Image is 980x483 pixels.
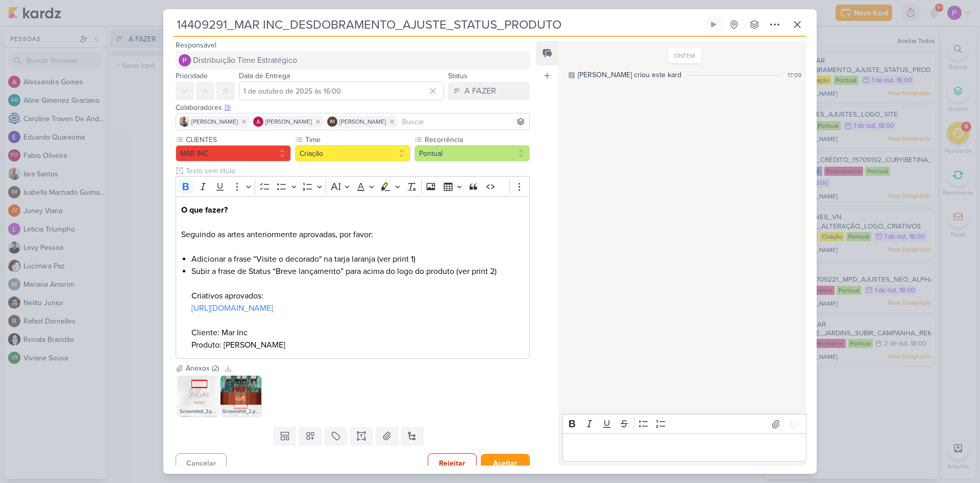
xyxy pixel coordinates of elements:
[176,145,291,162] button: MAR INC
[184,166,530,176] input: Texto sem título
[414,145,530,162] button: Pontual
[327,117,337,127] div: Isabella Machado Guimarães
[181,205,228,215] strong: O que fazer?
[176,41,216,50] label: Responsável
[424,134,530,145] label: Recorrência
[330,120,335,125] p: IM
[481,454,530,473] button: Aceitar
[193,54,297,66] span: Distribuição Time Estratégico
[220,376,261,417] img: D03PYbyFwRvRgvyBlBmBuMQf7ygIzVorBX2hUt0C.png
[265,117,312,126] span: [PERSON_NAME]
[220,406,261,417] div: Screenshot_2.png
[578,70,681,80] div: [PERSON_NAME] criou este kard
[181,204,524,241] p: Seguindo as artes anteriormente aprovadas, por favor:
[178,376,218,417] img: VUQdXFddXAmDBzFHBhrKGf8W3YD3Q6H7rIcjXzmh.png
[191,265,524,351] li: Subir a frase de Status “Breve lançamento” para acima do logo do produto (ver print 2) Criativos ...
[176,102,530,113] div: Colaboradores
[562,433,806,462] div: Editor editing area: main
[709,20,718,29] div: Ligar relógio
[179,54,191,66] img: Distribuição Time Estratégico
[191,253,524,265] li: Adicionar a frase “Visite o decorado" na tarja laranja (ver print 1)
[339,117,386,126] span: [PERSON_NAME]
[186,363,219,374] div: Anexos (2)
[176,176,530,196] div: Editor toolbar
[304,134,410,145] label: Time
[191,117,238,126] span: [PERSON_NAME]
[239,72,290,80] label: Data de Entrega
[176,196,530,359] div: Editor editing area: main
[464,85,496,97] div: A FAZER
[562,414,806,434] div: Editor toolbar
[788,71,801,80] div: 17:09
[239,82,444,100] input: Select a date
[295,145,410,162] button: Criação
[176,51,530,70] button: Distribuição Time Estratégico
[179,117,189,127] img: Iara Santos
[176,72,208,80] label: Prioridade
[178,406,218,417] div: Screenshot_3.png
[448,72,468,80] label: Status
[253,117,263,127] img: Alessandra Gomes
[185,134,291,145] label: CLIENTES
[174,15,702,34] input: Kard Sem Título
[191,303,273,313] a: [URL][DOMAIN_NAME]
[428,453,477,473] button: Rejeitar
[176,453,227,473] button: Cancelar
[400,116,527,128] input: Buscar
[448,82,530,100] button: A FAZER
